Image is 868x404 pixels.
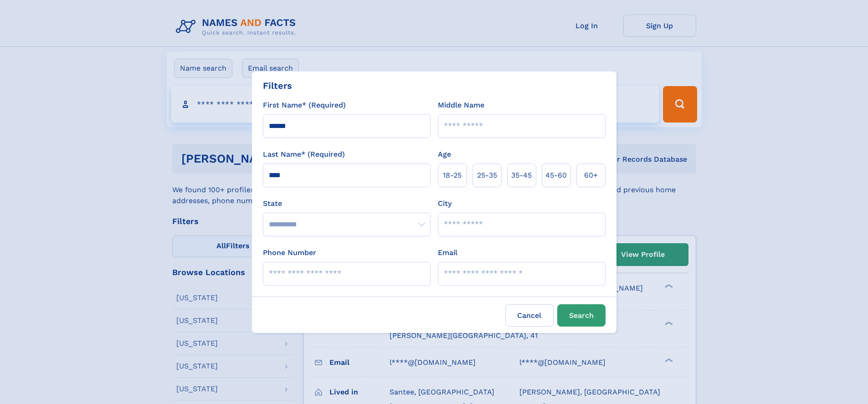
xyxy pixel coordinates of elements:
label: State [263,198,431,209]
span: 25‑35 [477,170,497,181]
label: Cancel [505,304,554,327]
label: Phone Number [263,247,316,258]
label: First Name* (Required) [263,100,346,111]
label: Middle Name [438,100,484,111]
span: 60+ [584,170,598,181]
label: City [438,198,452,209]
label: Email [438,247,457,258]
span: 35‑45 [511,170,532,181]
label: Age [438,149,451,160]
span: 45‑60 [545,170,567,181]
button: Search [557,304,606,327]
label: Last Name* (Required) [263,149,345,160]
span: 18‑25 [443,170,462,181]
div: Filters [263,79,292,92]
